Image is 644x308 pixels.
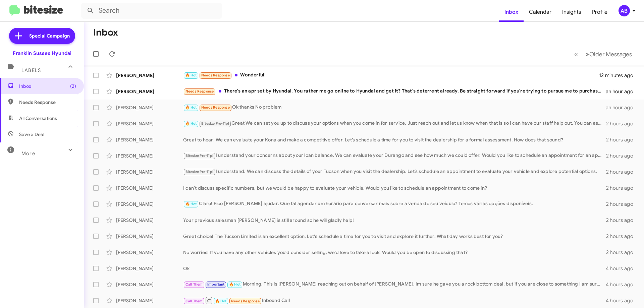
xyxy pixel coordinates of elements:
[116,233,183,240] div: [PERSON_NAME]
[29,33,70,39] span: Special Campaign
[201,105,230,110] span: Needs Response
[183,104,606,111] div: Ok thanks No problem
[586,50,589,58] span: »
[183,296,606,305] div: Inbound Call
[185,153,213,158] span: Bitesize Pro-Tip!
[201,73,230,77] span: Needs Response
[81,3,222,19] input: Search
[587,2,613,22] a: Profile
[13,50,71,57] div: Franklin Sussex Hyundai
[185,282,203,287] span: Call Them
[116,136,183,143] div: [PERSON_NAME]
[21,67,41,73] span: Labels
[229,282,240,287] span: 🔥 Hot
[606,152,639,159] div: 2 hours ago
[606,281,639,288] div: 4 hours ago
[606,249,639,256] div: 2 hours ago
[183,120,606,127] div: Great We can set you up to discuss your options when you come in for service. Just reach out and ...
[606,265,639,272] div: 4 hours ago
[183,185,606,191] div: I can't discuss specific numbers, but we would be happy to evaluate your vehicle. Would you like ...
[606,88,639,95] div: an hour ago
[606,120,639,127] div: 2 hours ago
[606,233,639,240] div: 2 hours ago
[524,2,557,22] a: Calendar
[116,88,183,95] div: [PERSON_NAME]
[574,50,578,58] span: «
[499,2,524,22] a: Inbox
[185,299,203,303] span: Call Them
[606,169,639,175] div: 2 hours ago
[19,115,57,122] span: All Conversations
[116,72,183,79] div: [PERSON_NAME]
[9,28,75,44] a: Special Campaign
[116,217,183,224] div: [PERSON_NAME]
[582,47,636,61] button: Next
[613,5,637,16] button: AB
[570,47,582,61] button: Previous
[183,87,606,95] div: There's an apr set by Hyundai. You rather me go online to Hyundai and get it? That's deterrent al...
[116,297,183,304] div: [PERSON_NAME]
[183,152,606,160] div: I understand your concerns about your loan balance. We can evaluate your Durango and see how much...
[185,121,197,126] span: 🔥 Hot
[183,217,606,224] div: Your previous salesman [PERSON_NAME] is still around so he will gladly help!
[185,105,197,110] span: 🔥 Hot
[183,168,606,176] div: I understand. We can discuss the details of your Tucson when you visit the dealership. Let’s sche...
[93,27,118,38] h1: Inbox
[116,120,183,127] div: [PERSON_NAME]
[116,265,183,272] div: [PERSON_NAME]
[185,170,213,174] span: Bitesize Pro-Tip!
[599,72,639,79] div: 12 minutes ago
[116,281,183,288] div: [PERSON_NAME]
[185,73,197,77] span: 🔥 Hot
[185,202,197,206] span: 🔥 Hot
[606,201,639,207] div: 2 hours ago
[571,47,636,61] nav: Page navigation example
[116,169,183,175] div: [PERSON_NAME]
[606,136,639,143] div: 2 hours ago
[183,200,606,208] div: Claro! Fico [PERSON_NAME] ajudar. Que tal agendar um horário para conversar mais sobre a venda do...
[183,71,599,79] div: Wonderful!
[201,121,229,126] span: Bitesize Pro-Tip!
[19,83,76,89] span: Inbox
[116,104,183,111] div: [PERSON_NAME]
[215,299,227,303] span: 🔥 Hot
[231,299,260,303] span: Needs Response
[207,282,225,287] span: Important
[183,249,606,256] div: No worries! If you have any other vehicles you'd consider selling, we'd love to take a look. Woul...
[606,217,639,224] div: 2 hours ago
[183,233,606,240] div: Great choice! The Tucson Limited is an excellent option. Let's schedule a time for you to visit a...
[183,281,606,288] div: Morning. This is [PERSON_NAME] reaching out on behalf of [PERSON_NAME]. Im sure he gave you a roc...
[606,185,639,191] div: 2 hours ago
[21,150,35,157] span: More
[606,297,639,304] div: 4 hours ago
[116,201,183,207] div: [PERSON_NAME]
[183,136,606,143] div: Great to hear! We can evaluate your Kona and make a competitive offer. Let’s schedule a time for ...
[116,249,183,256] div: [PERSON_NAME]
[619,5,630,16] div: AB
[183,265,606,272] div: Ok
[557,2,587,22] a: Insights
[589,51,632,58] span: Older Messages
[116,152,183,159] div: [PERSON_NAME]
[116,185,183,191] div: [PERSON_NAME]
[19,131,44,138] span: Save a Deal
[19,99,76,106] span: Needs Response
[185,89,214,94] span: Needs Response
[70,83,76,89] span: (2)
[606,104,639,111] div: an hour ago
